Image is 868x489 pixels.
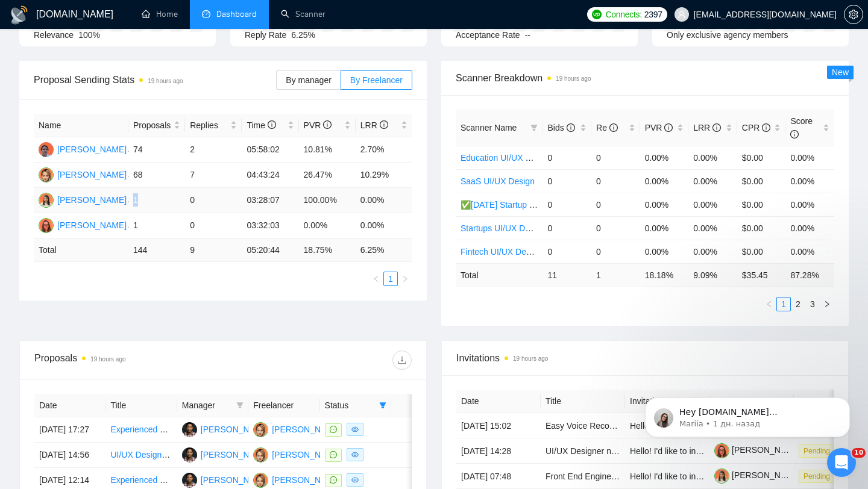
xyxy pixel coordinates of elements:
[785,263,834,287] td: 87.28 %
[78,30,100,40] span: 100%
[737,169,786,193] td: $0.00
[148,78,183,84] time: 19 hours ago
[392,350,412,370] button: download
[737,146,786,169] td: $0.00
[182,422,197,437] img: TA
[541,464,625,489] td: Front End Engineer Needed for Exciting Project
[567,123,575,132] span: info-circle
[542,193,591,216] td: 0
[52,46,208,57] p: Message from Mariia, sent 1 дн. назад
[291,30,315,40] span: 6.25%
[39,144,127,154] a: N[PERSON_NAME]
[39,193,54,208] img: O
[625,390,709,413] th: Invitation Letter
[528,119,540,137] span: filter
[234,396,246,414] span: filter
[356,188,412,213] td: 0.00%
[640,216,689,240] td: 0.00%
[242,238,298,262] td: 05:20:44
[351,426,359,433] span: eye
[133,119,171,132] span: Proposals
[39,142,54,157] img: N
[823,301,831,308] span: right
[377,396,389,414] span: filter
[34,72,276,87] span: Proposal Sending Stats
[737,263,786,287] td: $ 35.45
[640,263,689,287] td: 18.18 %
[185,238,242,262] td: 9
[248,394,319,417] th: Freelancer
[762,297,776,311] li: Previous Page
[456,390,541,413] th: Date
[253,473,268,488] img: MM
[777,297,790,311] a: 1
[272,473,341,487] div: [PERSON_NAME]
[542,169,591,193] td: 0
[10,5,29,25] img: logo
[456,30,520,40] span: Acceptance Rate
[128,188,185,213] td: 1
[827,448,856,477] iframe: Intercom live chat
[688,216,737,240] td: 0.00%
[644,8,662,21] span: 2397
[57,219,127,232] div: [PERSON_NAME]
[105,417,177,443] td: Experienced Figma Designer Needed for Website Mockup
[57,193,127,207] div: [PERSON_NAME]
[461,176,535,186] a: SaaS UI/UX Design
[356,238,412,262] td: 6.25 %
[360,120,388,130] span: LRR
[356,137,412,163] td: 2.70%
[242,137,298,163] td: 05:58:02
[242,163,298,188] td: 04:43:24
[591,169,640,193] td: 0
[39,218,54,233] img: A
[852,448,866,458] span: 10
[640,169,689,193] td: 0.00%
[688,240,737,263] td: 0.00%
[456,263,542,287] td: Total
[592,10,602,19] img: upwork-logo.png
[330,451,337,458] span: message
[678,10,686,19] span: user
[542,263,591,287] td: 11
[57,168,127,181] div: [PERSON_NAME]
[806,297,819,311] a: 3
[128,137,185,163] td: 74
[34,417,105,443] td: [DATE] 17:27
[253,447,268,463] img: MM
[785,146,834,169] td: 0.00%
[201,423,270,436] div: [PERSON_NAME]
[272,423,341,436] div: [PERSON_NAME]
[791,297,805,311] li: 2
[299,213,356,238] td: 0.00%
[627,372,868,456] iframe: Intercom notifications сообщение
[456,350,834,366] span: Invitations
[401,275,409,282] span: right
[245,30,286,40] span: Reply Rate
[832,67,849,77] span: New
[714,470,801,480] a: [PERSON_NAME]
[785,169,834,193] td: 0.00%
[688,146,737,169] td: 0.00%
[299,188,356,213] td: 100.00%
[34,443,105,468] td: [DATE] 14:56
[667,30,788,40] span: Only exclusive agency members
[299,137,356,163] td: 10.81%
[384,272,397,285] a: 1
[110,425,328,434] a: Experienced Figma Designer Needed for Website Mockup
[609,123,618,132] span: info-circle
[398,272,412,286] button: right
[247,120,275,130] span: Time
[556,75,591,82] time: 19 hours ago
[605,8,641,21] span: Connects:
[39,220,127,229] a: A[PERSON_NAME]
[541,438,625,464] td: UI/UX Designer needed for Microsite Build with Webflow
[351,476,359,484] span: eye
[185,213,242,238] td: 0
[714,469,729,484] img: c1uNj9yASvKgXK4m2vvefBjJDatZO9HXFkc4SmXnQeb3wYiPu_jtbm1UNRoPnitr3D
[182,447,197,463] img: TA
[128,114,185,137] th: Proposals
[185,114,242,137] th: Replies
